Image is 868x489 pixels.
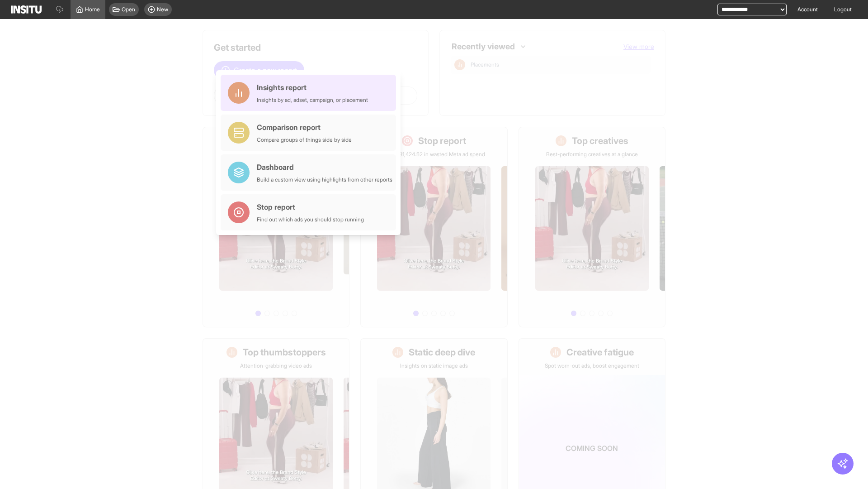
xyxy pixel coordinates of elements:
[257,96,368,104] div: Insights by ad, adset, campaign, or placement
[157,6,168,13] span: New
[257,82,368,93] div: Insights report
[122,6,135,13] span: Open
[257,122,352,133] div: Comparison report
[257,176,392,183] div: Build a custom view using highlights from other reports
[85,6,100,13] span: Home
[257,201,364,212] div: Stop report
[11,5,42,14] img: Logo
[257,162,392,173] div: Dashboard
[257,216,364,223] div: Find out which ads you should stop running
[257,136,352,144] div: Compare groups of things side by side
